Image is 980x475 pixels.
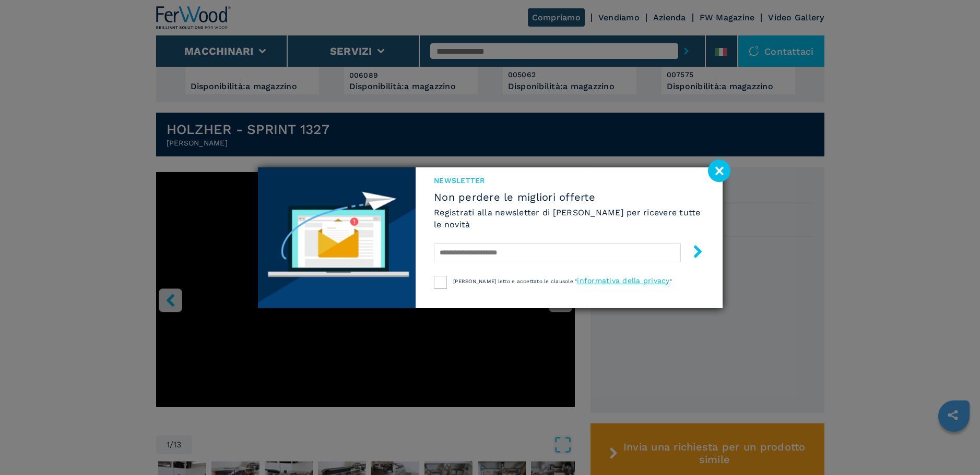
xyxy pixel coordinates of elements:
a: informativa della privacy [577,276,669,285]
span: " [670,278,672,284]
span: NEWSLETTER [434,175,704,186]
button: submit-button [681,241,704,265]
span: Non perdere le migliori offerte [434,191,704,203]
img: Newsletter image [258,167,416,308]
span: [PERSON_NAME] letto e accettato le clausole " [453,278,577,284]
h6: Registrati alla newsletter di [PERSON_NAME] per ricevere tutte le novità [434,206,704,230]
